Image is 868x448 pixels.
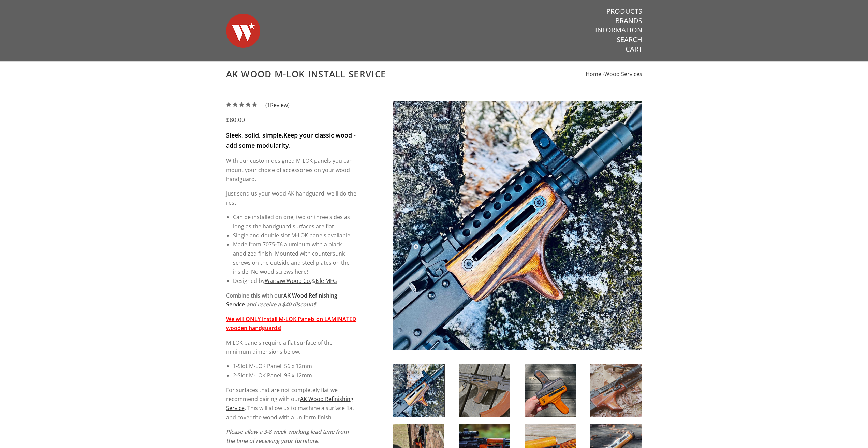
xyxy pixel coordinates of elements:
[226,131,356,149] strong: Keep your classic wood - add some modularity.
[226,101,290,109] a: (1Review)
[226,116,245,124] span: $80.00
[606,7,642,16] a: Products
[226,338,357,356] p: M-LOK panels require a flat surface of the minimum dimensions below.
[226,156,357,184] p: With our custom-designed M-LOK panels you can mount your choice of accessories on your wood handg...
[226,386,357,422] p: For surfaces that are not completely flat we recommend pairing with our . This will allow us to m...
[226,69,642,80] h1: AK Wood M-LOK Install Service
[226,428,349,445] em: Please allow a 3-8 week working lead time from the time of receiving your furniture.
[617,35,642,44] a: Search
[393,101,642,350] img: AK Wood M-LOK Install Service
[459,364,510,417] img: AK Wood M-LOK Install Service
[233,276,357,286] li: Designed by &
[265,101,290,110] span: ( Review)
[586,70,601,78] a: Home
[265,277,311,285] a: Warsaw Wood Co.
[615,16,642,25] a: Brands
[393,364,444,417] img: AK Wood M-LOK Install Service
[226,131,283,139] strong: Sleek, solid, simple.
[226,7,260,55] img: Warsaw Wood Co.
[525,364,576,417] img: AK Wood M-LOK Install Service
[233,240,357,276] li: Made from 7075-T6 aluminum with a black anodized finish. Mounted with countersunk screws on the o...
[246,301,315,308] em: and receive a $40 discount
[226,292,337,308] strong: Combine this with our !
[315,277,337,285] a: Isle MFG
[233,362,357,371] li: 1-Slot M-LOK Panel: 56 x 12mm
[233,371,357,380] li: 2-Slot M-LOK Panel: 96 x 12mm
[267,101,270,109] span: 1
[226,395,353,412] a: AK Wood Refinishing Service
[626,45,642,54] a: Cart
[590,364,642,417] img: AK Wood M-LOK Install Service
[233,231,357,240] li: Single and double slot M-LOK panels available
[604,70,642,78] a: Wood Services
[226,315,356,332] strong: We will ONLY install M-LOK Panels on LAMINATED wooden handguards!
[603,70,642,79] li: ›
[233,213,357,231] li: Can be installed on one, two or three sides as long as the handguard surfaces are flat
[226,189,357,207] p: Just send us your wood AK handguard, we'll do the rest.
[595,26,642,34] a: Information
